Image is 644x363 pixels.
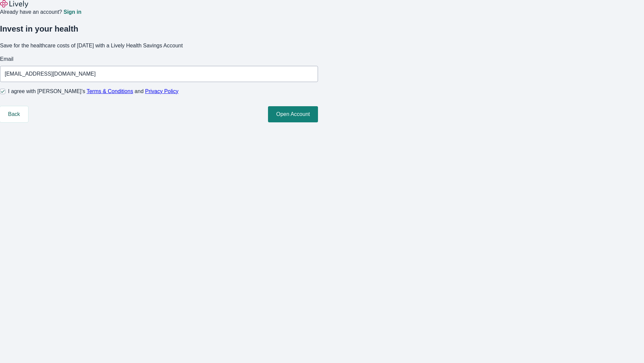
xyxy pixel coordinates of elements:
span: I agree with [PERSON_NAME]’s and [8,87,178,95]
button: Open Account [268,106,318,122]
a: Terms & Conditions [87,88,133,94]
a: Privacy Policy [145,88,179,94]
a: Sign in [63,9,81,15]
